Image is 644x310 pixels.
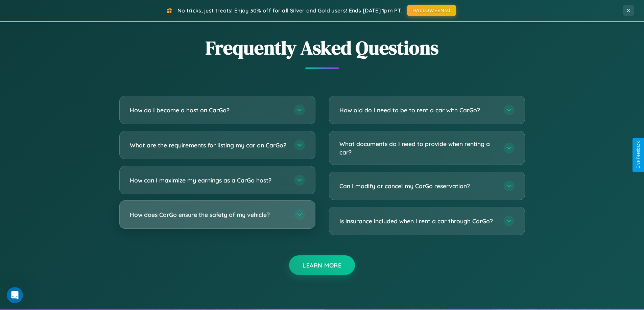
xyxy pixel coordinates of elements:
iframe: Intercom live chat [7,287,23,303]
h3: What are the requirements for listing my car on CarGo? [130,141,287,149]
h3: Can I modify or cancel my CarGo reservation? [339,182,497,190]
h3: How can I maximize my earnings as a CarGo host? [130,176,287,185]
span: No tricks, just treats! Enjoy 30% off for all Silver and Gold users! Ends [DATE] 1pm PT. [177,7,402,14]
h3: How does CarGo ensure the safety of my vehicle? [130,210,287,219]
h3: How old do I need to be to rent a car with CarGo? [339,106,497,114]
h3: What documents do I need to provide when renting a car? [339,140,497,156]
h2: Frequently Asked Questions [119,35,525,61]
h3: How do I become a host on CarGo? [130,106,287,114]
button: HALLOWEEN30 [407,5,456,16]
div: Give Feedback [636,141,641,169]
h3: Is insurance included when I rent a car through CarGo? [339,217,497,225]
button: Learn More [289,255,355,275]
